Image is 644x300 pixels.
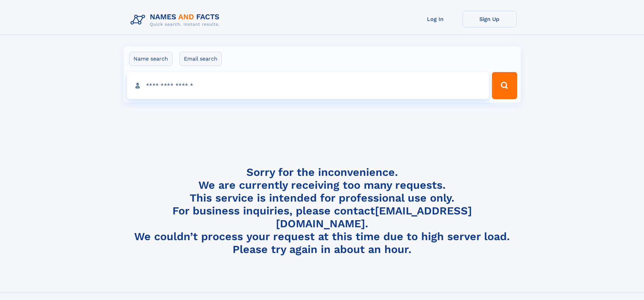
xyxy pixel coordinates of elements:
[129,52,172,66] label: Name search
[276,204,472,230] a: [EMAIL_ADDRESS][DOMAIN_NAME]
[408,11,462,27] a: Log In
[128,11,225,29] img: Logo Names and Facts
[180,52,222,66] label: Email search
[127,72,489,99] input: search input
[462,11,517,27] a: Sign Up
[492,72,517,99] button: Search Button
[128,166,517,256] h4: Sorry for the inconvenience. We are currently receiving too many requests. This service is intend...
